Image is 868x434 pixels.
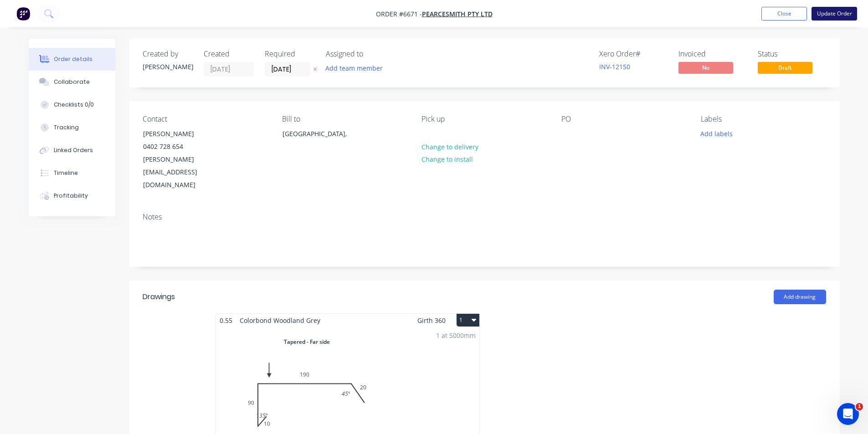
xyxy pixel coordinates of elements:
[143,128,219,140] div: [PERSON_NAME]
[29,184,115,207] button: Profitability
[54,146,93,154] div: Linked Orders
[29,162,115,184] button: Timeline
[599,50,668,58] div: Xero Order #
[29,139,115,162] button: Linked Orders
[761,7,807,20] button: Close
[758,62,812,73] span: Draft
[561,115,686,123] div: PO
[143,115,267,123] div: Contact
[417,314,446,327] span: Girth 360
[54,55,92,63] div: Order details
[29,116,115,139] button: Tracking
[416,153,478,165] button: Change to install
[326,62,388,74] button: Add team member
[376,10,422,18] span: Order #6671 -
[421,115,546,123] div: Pick up
[282,115,407,123] div: Bill to
[143,291,175,302] div: Drawings
[54,192,88,200] div: Profitability
[16,7,30,20] img: Factory
[326,50,417,58] div: Assigned to
[265,50,315,58] div: Required
[774,290,826,304] button: Add drawing
[678,62,733,73] span: No
[143,213,826,221] div: Notes
[856,403,863,410] span: 1
[436,331,476,340] div: 1 at 5000mm
[812,7,857,20] button: Update Order
[275,127,366,156] div: [GEOGRAPHIC_DATA],
[54,101,94,109] div: Checklists 0/0
[143,50,193,58] div: Created by
[204,50,254,58] div: Created
[54,123,79,132] div: Tracking
[216,314,236,327] span: 0.55
[54,169,78,177] div: Timeline
[422,10,493,18] a: PearceSmith Pty Ltd
[29,93,115,116] button: Checklists 0/0
[143,153,219,191] div: [PERSON_NAME][EMAIL_ADDRESS][DOMAIN_NAME]
[696,127,738,139] button: Add labels
[320,62,387,74] button: Add team member
[29,48,115,71] button: Order details
[457,314,479,327] button: 1
[54,78,90,86] div: Collaborate
[236,314,324,327] span: Colorbond Woodland Grey
[135,127,226,192] div: [PERSON_NAME]0402 728 654[PERSON_NAME][EMAIL_ADDRESS][DOMAIN_NAME]
[416,140,483,153] button: Change to delivery
[143,140,219,153] div: 0402 728 654
[143,62,193,71] div: [PERSON_NAME]
[29,71,115,93] button: Collaborate
[282,128,358,140] div: [GEOGRAPHIC_DATA],
[678,50,747,58] div: Invoiced
[701,115,826,123] div: Labels
[837,403,859,425] iframe: Intercom live chat
[758,50,826,58] div: Status
[599,62,630,71] a: INV-12150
